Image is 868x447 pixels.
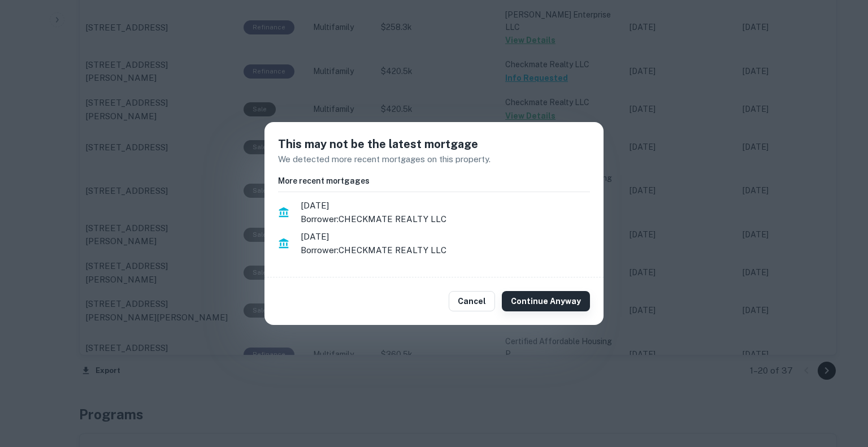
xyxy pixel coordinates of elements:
[278,153,590,166] p: We detected more recent mortgages on this property.
[301,212,590,226] p: Borrower: CHECKMATE REALTY LLC
[449,291,495,311] button: Cancel
[502,291,590,311] button: Continue Anyway
[278,175,590,187] h6: More recent mortgages
[301,230,590,244] span: [DATE]
[278,136,590,153] h5: This may not be the latest mortgage
[301,244,590,257] p: Borrower: CHECKMATE REALTY LLC
[301,199,590,212] span: [DATE]
[811,357,868,411] iframe: Chat Widget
